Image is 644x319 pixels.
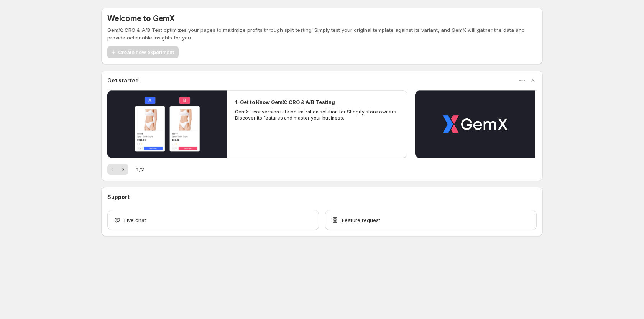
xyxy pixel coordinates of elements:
[118,164,128,175] button: Next
[235,98,335,106] h2: 1. Get to Know GemX: CRO & A/B Testing
[107,193,130,201] h3: Support
[124,216,146,224] span: Live chat
[107,164,128,175] nav: Pagination
[107,26,537,41] p: GemX: CRO & A/B Test optimizes your pages to maximize profits through split testing. Simply test ...
[136,166,144,173] span: 1 / 2
[235,109,400,121] p: GemX - conversion rate optimization solution for Shopify store owners. Discover its features and ...
[107,90,227,158] button: Play video
[107,14,175,23] h5: Welcome to GemX
[342,216,380,224] span: Feature request
[415,90,535,158] button: Play video
[107,77,139,84] h3: Get started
